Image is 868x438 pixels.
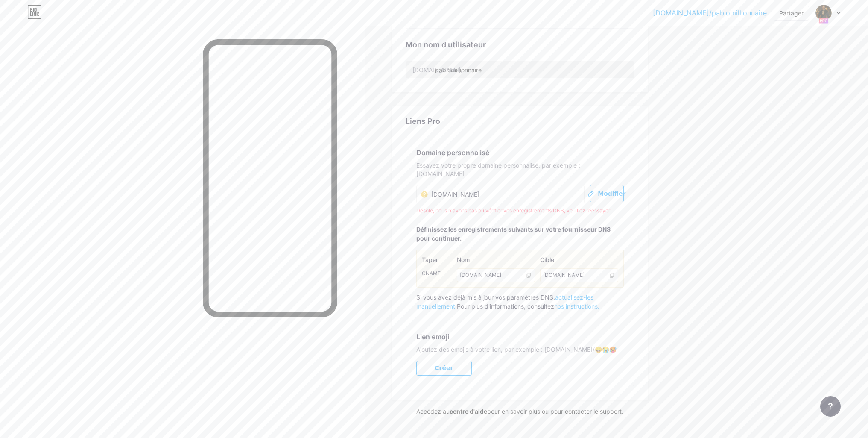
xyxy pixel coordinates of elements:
font: pour en savoir plus ou pour contacter le support. [487,408,623,415]
font: Ajoutez des émojis à votre lien, par exemple : [DOMAIN_NAME]/😄😭🥵 [416,346,617,353]
font: Pour plus d'informations, consultez [457,303,554,310]
font: CNAME [422,270,441,276]
font: Mon nom d'utilisateur [406,40,486,49]
a: [DOMAIN_NAME]/pablomillionnaire [653,8,767,18]
button: Créer [416,361,472,376]
font: Modifier [598,190,625,197]
font: Créer [435,365,453,371]
font: [DOMAIN_NAME] [543,272,585,278]
font: Taper [422,256,438,263]
font: Accédez au [416,408,450,415]
font: Si vous avez déjà mis à jour vos paramètres DNS, [416,294,555,301]
font: Définissez les enregistrements suivants sur votre fournisseur DNS pour continuer. [416,226,611,242]
font: Essayez votre propre domaine personnalisé, par exemple : [DOMAIN_NAME] [416,162,580,177]
font: Cible [540,256,554,263]
font: Nom [457,256,470,263]
a: centre d'aide [450,408,487,415]
input: nom d'utilisateur [406,61,634,78]
font: [DOMAIN_NAME] [460,272,501,278]
font: Désolé, nous n'avons pas pu vérifier vos enregistrements DNS, veuillez réessayer. [416,207,611,214]
button: Modifier [590,185,624,202]
font: Liens Pro [406,117,440,126]
font: [DOMAIN_NAME]/ [412,66,463,73]
font: Lien emoji [416,332,449,341]
font: Domaine personnalisé [416,148,489,157]
img: pablomillionnaire [815,5,832,21]
font: Partager [779,9,804,17]
font: [DOMAIN_NAME]/pablomillionnaire [653,9,767,17]
a: nos instructions. [554,303,599,310]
